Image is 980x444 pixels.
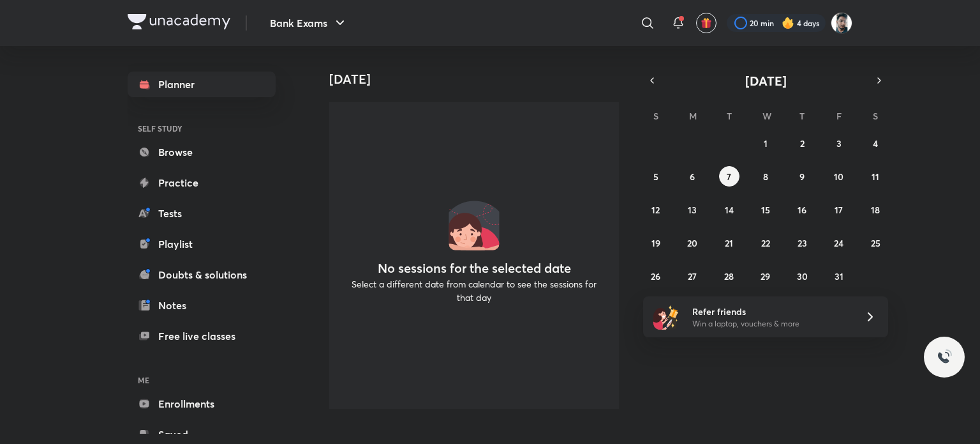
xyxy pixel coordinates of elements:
abbr: Wednesday [762,110,771,122]
button: October 2, 2025 [792,133,812,153]
abbr: October 30, 2025 [797,270,808,282]
button: October 22, 2025 [755,233,776,253]
button: October 31, 2025 [829,266,849,286]
button: October 25, 2025 [865,233,886,253]
a: Practice [128,170,276,195]
button: October 1, 2025 [755,133,776,153]
abbr: October 7, 2025 [727,171,731,183]
img: referral [653,304,679,330]
button: October 3, 2025 [829,133,849,153]
abbr: October 15, 2025 [761,204,770,216]
a: Playlist [128,231,276,257]
button: October 24, 2025 [829,233,849,253]
abbr: October 26, 2025 [651,270,660,282]
abbr: October 3, 2025 [836,137,842,149]
button: October 7, 2025 [719,166,739,187]
h4: [DATE] [329,72,629,87]
abbr: October 11, 2025 [872,171,879,183]
span: [DATE] [745,72,787,89]
h6: SELF STUDY [128,118,276,139]
abbr: October 16, 2025 [798,204,806,216]
abbr: Friday [836,110,842,122]
a: Notes [128,293,276,318]
button: Bank Exams [262,10,355,36]
abbr: October 12, 2025 [651,204,660,216]
abbr: Thursday [799,110,805,122]
abbr: October 1, 2025 [764,137,768,149]
button: October 15, 2025 [755,199,776,220]
button: October 13, 2025 [682,199,702,220]
a: Enrollments [128,391,276,417]
abbr: October 28, 2025 [724,270,734,282]
h4: No sessions for the selected date [378,261,571,276]
button: October 23, 2025 [792,233,812,253]
abbr: October 21, 2025 [725,237,733,249]
button: October 16, 2025 [792,199,812,220]
abbr: October 6, 2025 [690,171,695,183]
button: October 29, 2025 [755,266,776,286]
a: Doubts & solutions [128,262,276,287]
img: avatar [701,17,712,29]
button: [DATE] [661,72,870,89]
button: avatar [696,13,716,33]
button: October 12, 2025 [646,199,666,220]
button: October 18, 2025 [865,199,886,220]
button: October 21, 2025 [719,233,739,253]
h6: Refer friends [692,305,849,318]
img: Snehasish Das [831,12,852,34]
a: Planner [128,72,276,97]
img: No events [449,199,500,250]
button: October 10, 2025 [829,166,849,187]
abbr: October 9, 2025 [799,171,805,183]
button: October 6, 2025 [682,166,702,187]
img: streak [782,17,794,29]
button: October 19, 2025 [646,233,666,253]
abbr: Saturday [873,110,878,122]
abbr: October 29, 2025 [761,270,770,282]
abbr: October 10, 2025 [834,171,843,183]
abbr: October 22, 2025 [761,237,770,249]
abbr: October 19, 2025 [651,237,660,249]
button: October 26, 2025 [646,266,666,286]
button: October 14, 2025 [719,199,739,220]
button: October 8, 2025 [755,166,776,187]
abbr: October 27, 2025 [688,270,697,282]
img: Company Logo [128,14,230,29]
p: Win a laptop, vouchers & more [692,318,849,330]
abbr: Sunday [653,110,658,122]
a: Free live classes [128,323,276,349]
abbr: Monday [689,110,697,122]
abbr: October 18, 2025 [871,204,880,216]
a: Browse [128,139,276,165]
button: October 30, 2025 [792,266,812,286]
p: Select a different date from calendar to see the sessions for that day [345,277,604,304]
img: ttu [937,349,952,365]
abbr: October 24, 2025 [834,237,843,249]
a: Tests [128,201,276,226]
button: October 27, 2025 [682,266,702,286]
button: October 11, 2025 [865,166,886,187]
a: Company Logo [128,14,230,33]
abbr: October 17, 2025 [835,204,843,216]
button: October 5, 2025 [646,166,666,187]
abbr: Tuesday [727,110,732,122]
abbr: October 13, 2025 [688,204,697,216]
button: October 4, 2025 [865,133,886,153]
abbr: October 23, 2025 [798,237,807,249]
abbr: October 14, 2025 [725,204,734,216]
abbr: October 2, 2025 [800,137,805,149]
abbr: October 25, 2025 [871,237,880,249]
abbr: October 4, 2025 [873,137,878,149]
button: October 9, 2025 [792,166,812,187]
abbr: October 5, 2025 [653,171,658,183]
button: October 20, 2025 [682,233,702,253]
button: October 17, 2025 [829,199,849,220]
button: October 28, 2025 [719,266,739,286]
abbr: October 20, 2025 [687,237,697,249]
abbr: October 8, 2025 [763,171,768,183]
h6: ME [128,369,276,391]
abbr: October 31, 2025 [835,270,843,282]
